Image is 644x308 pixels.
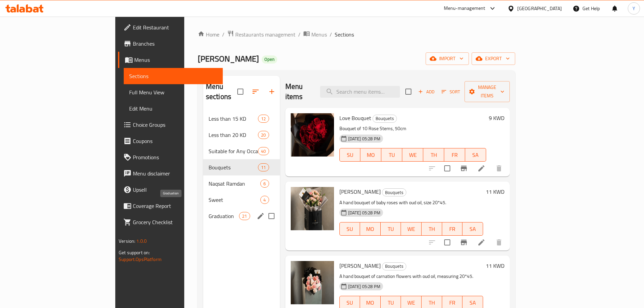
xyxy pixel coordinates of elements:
span: Edit Menu [129,104,217,113]
li: / [222,30,224,39]
button: delete [491,160,507,176]
img: Love Bouquet [291,113,334,157]
span: Promotions [133,153,217,161]
span: Bouquets [373,115,397,122]
span: Coupons [133,137,217,145]
span: Suitable for Any Occasion [209,147,258,155]
span: Sections [335,30,354,39]
span: FR [445,224,460,234]
div: Bouquets [209,163,258,171]
button: TH [423,148,444,162]
span: Menus [311,30,327,39]
div: items [258,147,269,155]
span: Love Bouquet [339,113,371,123]
span: SU [342,298,358,308]
span: Version: [119,237,135,245]
button: WE [402,148,423,162]
button: export [472,52,515,65]
nav: Menu sections [203,108,280,227]
a: Restaurants management [227,30,295,39]
span: [PERSON_NAME] [339,187,381,197]
h2: Menu items [285,81,312,102]
div: items [260,196,269,204]
a: Menu disclaimer [118,165,223,182]
span: [PERSON_NAME] [339,261,381,271]
span: Bouquets [382,189,406,196]
a: Coupons [118,133,223,149]
span: 6 [261,181,268,187]
span: Sort sections [247,84,264,100]
span: Add [417,88,435,96]
div: Bouquets [382,262,406,270]
span: export [477,54,510,63]
a: Upsell [118,182,223,198]
button: SU [339,222,360,236]
a: Full Menu View [124,84,223,100]
span: SA [465,298,480,308]
div: Menu-management [444,4,485,13]
button: SA [462,222,483,236]
span: [DATE] 05:28 PM [345,136,383,142]
span: MO [363,298,378,308]
span: SA [468,150,483,160]
span: TH [424,224,439,234]
span: Less than 15 KD [209,115,258,123]
span: TU [384,150,400,160]
span: Menu disclaimer [133,169,217,177]
button: delete [491,234,507,251]
span: Grocery Checklist [133,218,217,226]
span: Sweet [209,196,261,204]
span: SU [342,150,358,160]
span: WE [404,224,419,234]
span: Bouquets [382,262,406,270]
span: Sort [442,88,460,96]
button: SU [339,148,361,162]
span: Naqsat Ramdan [209,180,261,188]
span: 20 [258,132,268,138]
a: Promotions [118,149,223,165]
div: items [239,212,250,220]
input: search [320,86,400,98]
a: Edit Restaurant [118,19,223,35]
span: Less than 20 KD [209,131,258,139]
div: Bouquets [373,115,397,123]
span: Restaurants management [235,30,295,39]
nav: breadcrumb [198,30,515,39]
span: Coverage Report [133,202,217,210]
div: items [258,163,269,171]
div: Graduation21edit [203,208,280,224]
button: TU [381,222,401,236]
span: Menus [134,56,217,64]
div: Less than 15 KD12 [203,111,280,127]
button: Sort [440,87,462,97]
span: MO [363,224,378,234]
span: Edit Restaurant [133,23,217,31]
span: Select to update [440,235,454,250]
span: [DATE] 05:28 PM [345,210,383,216]
span: Y [633,5,635,12]
a: Edit menu item [477,238,485,246]
a: Grocery Checklist [118,214,223,230]
button: TU [381,148,402,162]
li: / [330,30,332,39]
span: Graduation [209,212,239,220]
div: Suitable for Any Occasion40 [203,143,280,159]
button: SA [465,148,486,162]
p: Bouquet of 10 Rose Stems, 50cm [339,124,486,133]
span: Open [262,56,277,62]
p: A hand bouquet of baby roses with oud oil, size 20*45. [339,198,483,207]
span: [DATE] 05:28 PM [345,283,383,290]
div: [GEOGRAPHIC_DATA] [517,5,562,12]
img: Juana Bouquet [291,261,334,304]
span: 12 [258,116,268,122]
img: Chery Bouquet [291,187,334,230]
button: FR [444,148,465,162]
a: Coverage Report [118,198,223,214]
button: Branch-specific-item [456,160,472,176]
button: TH [422,222,442,236]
